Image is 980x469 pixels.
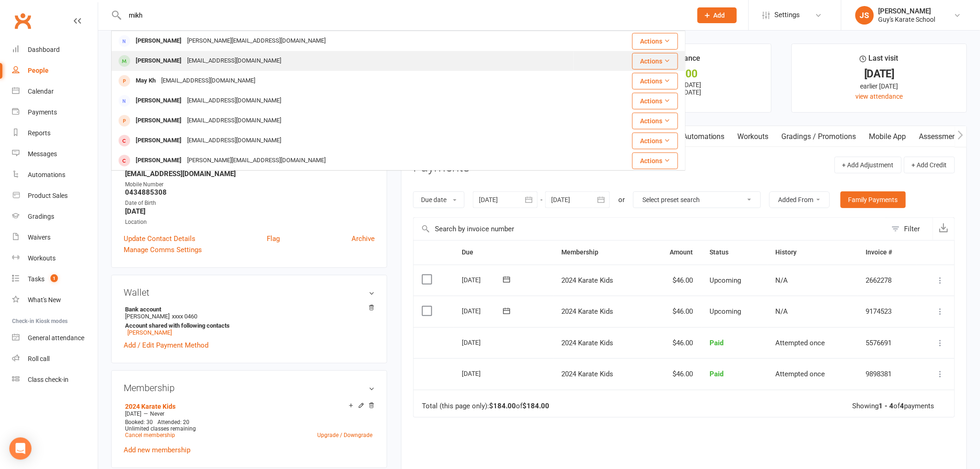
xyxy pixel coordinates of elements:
[28,108,57,116] div: Payments
[124,446,190,454] a: Add new membership
[123,410,375,418] div: —
[413,191,465,208] button: Due date
[887,218,933,240] button: Filter
[125,425,196,432] span: Unlimited classes remaining
[133,54,184,68] div: [PERSON_NAME]
[714,12,725,19] span: Add
[184,54,284,68] div: [EMAIL_ADDRESS][DOMAIN_NAME]
[462,366,504,380] div: [DATE]
[904,157,955,173] button: + Add Credit
[12,60,98,81] a: People
[841,191,906,208] a: Family Payments
[775,5,800,25] span: Settings
[632,73,678,89] button: Actions
[462,273,504,287] div: [DATE]
[800,81,958,91] div: earlier [DATE]
[125,218,375,227] div: Location
[28,275,44,283] div: Tasks
[12,144,98,165] a: Messages
[863,126,913,147] a: Mobile App
[12,227,98,248] a: Waivers
[853,402,935,410] div: Showing of payments
[184,154,328,167] div: [PERSON_NAME][EMAIL_ADDRESS][DOMAIN_NAME]
[413,160,470,175] h3: Payments
[12,290,98,311] a: What's New
[414,218,887,240] input: Search by invoice number
[124,340,208,351] a: Add / Edit Payment Method
[647,327,701,359] td: $46.00
[522,402,549,410] strong: $184.00
[835,157,902,173] button: + Add Adjustment
[125,432,175,438] a: Cancel membership
[184,114,284,127] div: [EMAIL_ADDRESS][DOMAIN_NAME]
[28,213,54,220] div: Gradings
[157,419,189,425] span: Attended: 20
[28,296,61,304] div: What's New
[28,376,69,383] div: Class check-in
[12,165,98,185] a: Automations
[858,241,917,264] th: Invoice #
[769,191,830,208] button: Added From
[776,307,788,316] span: N/A
[125,188,375,196] strong: 0434885308
[858,327,917,359] td: 5576691
[647,241,701,264] th: Amount
[12,269,98,290] a: Tasks 1
[28,355,50,362] div: Roll call
[317,432,372,438] a: Upgrade / Downgrade
[28,46,60,53] div: Dashboard
[28,192,68,199] div: Product Sales
[12,81,98,102] a: Calendar
[632,113,678,129] button: Actions
[879,7,936,15] div: [PERSON_NAME]
[618,194,625,205] div: or
[860,52,898,69] div: Last visit
[913,126,969,147] a: Assessments
[647,296,701,327] td: $46.00
[124,287,375,298] h3: Wallet
[28,150,57,158] div: Messages
[453,241,553,264] th: Due
[855,6,874,25] div: JS
[632,53,678,70] button: Actions
[710,307,741,316] span: Upcoming
[647,265,701,296] td: $46.00
[133,134,184,147] div: [PERSON_NAME]
[125,170,375,178] strong: [EMAIL_ADDRESS][DOMAIN_NAME]
[767,241,858,264] th: History
[184,94,284,108] div: [EMAIL_ADDRESS][DOMAIN_NAME]
[28,171,65,178] div: Automations
[12,123,98,144] a: Reports
[9,437,31,460] div: Open Intercom Messenger
[28,334,84,342] div: General attendance
[133,114,184,127] div: [PERSON_NAME]
[127,329,172,336] a: [PERSON_NAME]
[124,233,195,244] a: Update Contact Details
[125,207,375,215] strong: [DATE]
[462,304,504,318] div: [DATE]
[462,335,504,349] div: [DATE]
[858,358,917,390] td: 9898381
[28,234,50,241] div: Waivers
[858,296,917,327] td: 9174523
[905,223,920,234] div: Filter
[12,206,98,227] a: Gradings
[28,254,56,262] div: Workouts
[150,411,164,417] span: Never
[800,69,958,79] div: [DATE]
[11,9,34,32] a: Clubworx
[122,9,685,22] input: Search...
[12,369,98,390] a: Class kiosk mode
[422,402,549,410] div: Total (this page only): of
[124,383,375,393] h3: Membership
[133,94,184,108] div: [PERSON_NAME]
[158,74,258,88] div: [EMAIL_ADDRESS][DOMAIN_NAME]
[125,180,375,189] div: Mobile Number
[632,93,678,109] button: Actions
[776,339,825,347] span: Attempted once
[731,126,775,147] a: Workouts
[125,403,176,410] a: 2024 Karate Kids
[562,339,614,347] span: 2024 Karate Kids
[12,248,98,269] a: Workouts
[125,306,370,313] strong: Bank account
